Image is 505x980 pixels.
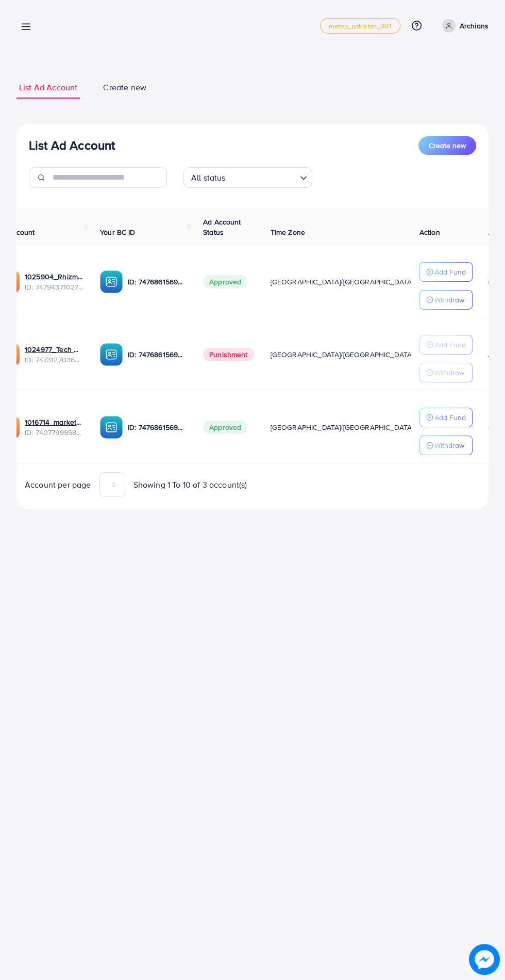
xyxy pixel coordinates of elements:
p: Withdraw [434,439,464,452]
button: Withdraw [419,436,473,455]
p: Add Fund [434,266,466,278]
div: <span class='underline'>1024977_Tech Wave_1739972983986</span></br>7473127036257615873 [25,344,83,365]
h3: List Ad Account [29,138,115,153]
button: Withdraw [419,363,473,382]
button: Create new [418,136,476,155]
span: Ad Account Status [203,217,241,237]
span: Account per page [25,479,91,491]
a: 1024977_Tech Wave_1739972983986 [25,344,83,355]
p: ID: 7476861569385742352 [128,348,187,361]
span: All status [189,170,228,185]
a: 1016714_marketbay_1724762849692 [25,417,83,427]
p: Withdraw [434,294,464,306]
div: Search for option [183,167,312,188]
button: Add Fund [419,262,473,282]
button: Add Fund [419,335,473,355]
span: [GEOGRAPHIC_DATA]/[GEOGRAPHIC_DATA] [271,349,414,360]
span: Create new [429,140,466,151]
p: ID: 7476861569385742352 [128,421,187,433]
span: Time Zone [271,227,305,237]
a: metap_pakistan_001 [320,18,400,34]
span: Your BC ID [100,227,136,237]
p: Add Fund [434,339,466,351]
img: image [469,944,500,975]
img: ic-ba-acc.ded83a64.svg [100,270,123,293]
span: ID: 7479437102770323473 [25,282,83,292]
span: Approved [203,421,247,434]
span: ID: 7473127036257615873 [25,355,83,365]
span: ID: 7407799958096789521 [25,427,83,438]
div: <span class='underline'>1025904_Rhizmall Archbeat_1741442161001</span></br>7479437102770323473 [25,271,83,293]
span: [GEOGRAPHIC_DATA]/[GEOGRAPHIC_DATA] [271,422,414,432]
input: Search for option [229,168,296,185]
p: Add Fund [434,411,466,424]
p: Withdraw [434,366,464,379]
span: List Ad Account [19,82,77,93]
p: ID: 7476861569385742352 [128,276,187,288]
span: Create new [103,82,146,93]
span: Punishment [203,348,254,361]
img: ic-ba-acc.ded83a64.svg [100,416,123,439]
button: Add Fund [419,408,473,427]
button: Withdraw [419,290,473,310]
a: Archians [438,19,489,33]
p: Archians [460,20,489,32]
span: Approved [203,275,247,288]
span: Action [419,227,440,237]
img: ic-ba-acc.ded83a64.svg [100,343,123,366]
span: [GEOGRAPHIC_DATA]/[GEOGRAPHIC_DATA] [271,277,414,287]
div: <span class='underline'>1016714_marketbay_1724762849692</span></br>7407799958096789521 [25,417,83,438]
span: metap_pakistan_001 [329,23,392,29]
span: Showing 1 To 10 of 3 account(s) [133,479,247,491]
a: 1025904_Rhizmall Archbeat_1741442161001 [25,271,83,282]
